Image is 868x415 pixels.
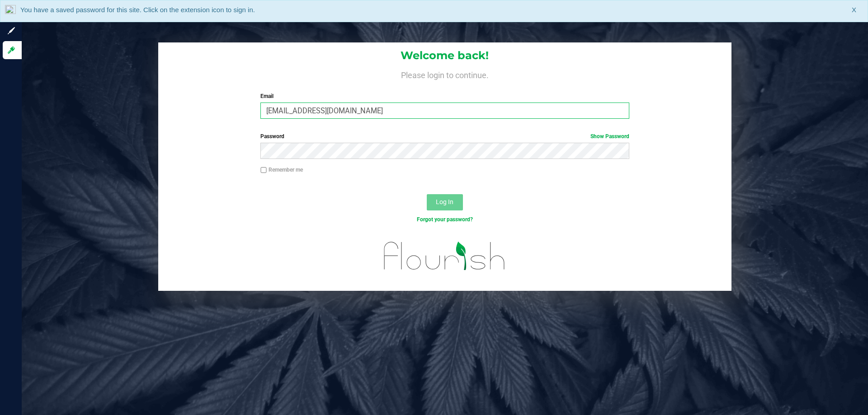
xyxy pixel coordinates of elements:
h1: Welcome back! [158,50,731,61]
span: You have a saved password for this site. Click on the extension icon to sign in. [20,6,255,14]
input: Remember me [260,167,267,173]
inline-svg: Sign up [7,26,16,35]
span: X [852,5,856,15]
img: notLoggedInIcon.png [5,5,16,17]
h4: Please login to continue. [158,69,731,79]
label: Email [260,92,629,100]
a: Show Password [590,133,629,140]
button: Log In [427,194,463,210]
inline-svg: Log in [7,46,16,55]
label: Remember me [260,166,303,174]
span: Log In [436,198,453,205]
span: Password [260,133,284,140]
a: Forgot your password? [417,216,473,223]
img: flourish_logo.svg [373,233,516,279]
